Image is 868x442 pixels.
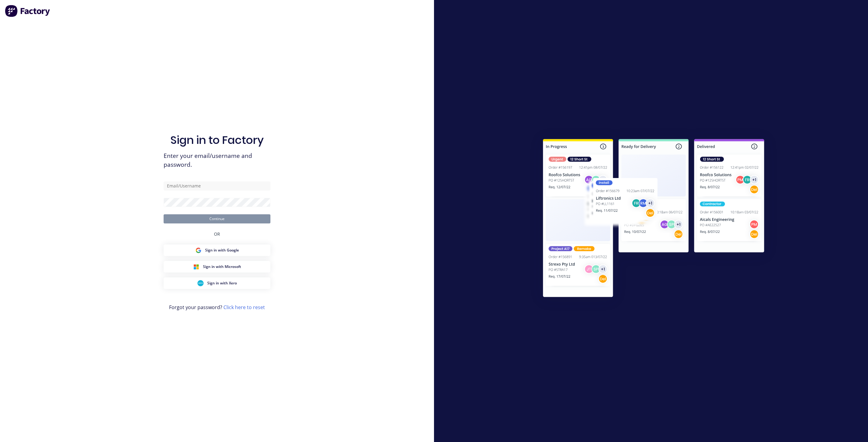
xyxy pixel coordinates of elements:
[214,223,220,244] div: OR
[169,304,265,311] span: Forgot your password?
[164,261,270,273] button: Microsoft Sign inSign in with Microsoft
[164,151,270,169] span: Enter your email/username and password.
[164,181,270,191] input: Email/Username
[197,280,204,286] img: Xero Sign in
[170,134,264,147] h1: Sign in to Factory
[5,5,51,17] img: Factory
[164,244,270,256] button: Google Sign inSign in with Google
[164,214,270,223] button: Continue
[207,280,237,286] span: Sign in with Xero
[205,248,239,253] span: Sign in with Google
[530,127,778,312] img: Sign in
[203,264,241,269] span: Sign in with Microsoft
[193,264,199,270] img: Microsoft Sign in
[223,304,265,311] a: Click here to reset
[195,247,201,253] img: Google Sign in
[164,277,270,289] button: Xero Sign inSign in with Xero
